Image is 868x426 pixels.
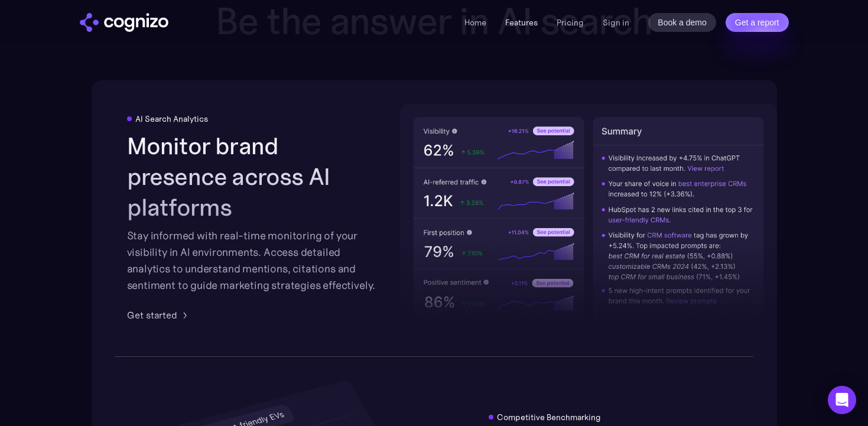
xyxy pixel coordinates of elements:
a: Get started [127,308,191,322]
img: cognizo logo [80,13,168,32]
div: Stay informed with real-time monitoring of your visibility in AI environments. Access detailed an... [127,227,380,294]
div: Open Intercom Messenger [828,386,856,414]
h2: Monitor brand presence across AI platforms [127,131,380,223]
a: Features [505,17,538,28]
div: AI Search Analytics [135,114,208,123]
a: Sign in [603,15,629,30]
a: Home [464,17,486,28]
div: Get started [127,308,177,322]
a: Book a demo [648,13,716,32]
img: AI visibility metrics performance insights [400,104,777,333]
a: Get a report [726,13,789,32]
a: Pricing [557,17,584,28]
a: home [80,13,168,32]
div: Competitive Benchmarking [497,412,601,422]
